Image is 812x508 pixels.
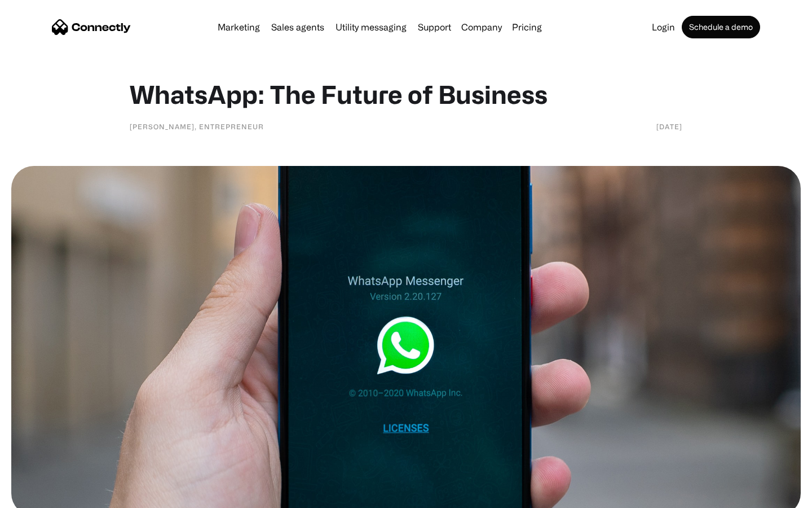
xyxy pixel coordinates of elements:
div: [DATE] [656,121,682,132]
div: Company [461,19,502,35]
a: Login [647,23,679,32]
a: Support [413,23,456,32]
ul: Language list [23,488,68,504]
a: Sales agents [267,23,329,32]
a: Utility messaging [331,23,411,32]
div: [PERSON_NAME], Entrepreneur [130,121,264,132]
aside: Language selected: English [11,488,68,504]
a: Marketing [213,23,264,32]
a: Schedule a demo [682,16,760,38]
a: Pricing [507,23,546,32]
h1: WhatsApp: The Future of Business [130,79,682,110]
